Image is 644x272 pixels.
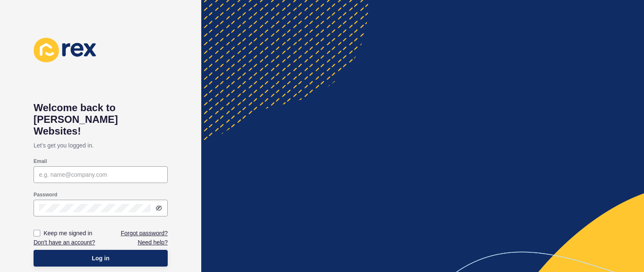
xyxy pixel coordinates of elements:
label: Email [34,158,47,165]
a: Don't have an account? [34,238,95,247]
input: e.g. name@company.com [39,170,162,179]
a: Forgot password? [121,229,168,237]
button: Log in [34,250,168,267]
span: Log in [92,254,109,262]
h1: Welcome back to [PERSON_NAME] Websites! [34,102,168,137]
label: Password [34,191,57,198]
a: Need help? [138,238,168,247]
label: Keep me signed in [44,229,92,237]
p: Let's get you logged in. [34,137,168,154]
